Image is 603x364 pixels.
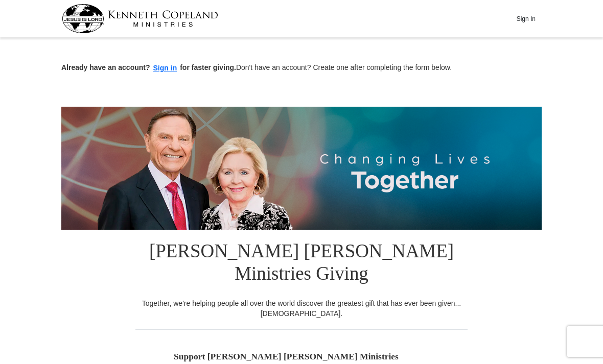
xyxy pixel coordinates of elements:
h1: [PERSON_NAME] [PERSON_NAME] Ministries Giving [135,230,468,298]
button: Sign in [150,62,180,74]
img: kcm-header-logo.svg [62,4,218,33]
p: Don't have an account? Create one after completing the form below. [61,62,542,74]
strong: Already have an account? for faster giving. [61,63,236,71]
button: Sign In [511,11,541,27]
div: Together, we're helping people all over the world discover the greatest gift that has ever been g... [135,298,468,319]
h5: Support [PERSON_NAME] [PERSON_NAME] Ministries [174,351,429,362]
